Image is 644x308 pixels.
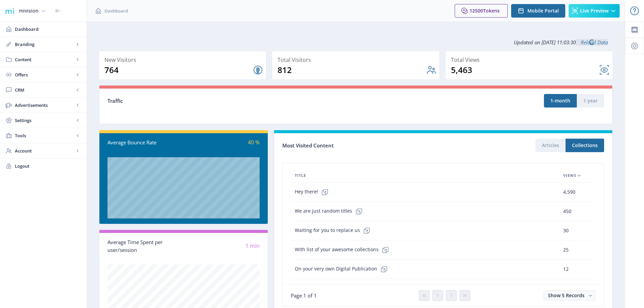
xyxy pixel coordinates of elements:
span: Branding [15,41,74,48]
span: 30 [563,227,569,235]
div: mivision [19,3,38,18]
span: On your very own Digital Publication [295,262,391,276]
span: Mobile Portal [527,8,559,14]
span: Hey there! [295,185,332,199]
div: Updated on [DATE] 11:03:30 [99,34,613,51]
div: Total Views [451,55,610,65]
span: Settings [15,117,74,124]
span: 40 % [248,139,260,146]
span: 25 [563,246,569,254]
span: We are just random titles [295,205,366,218]
span: Dashboard [104,7,128,14]
span: Content [15,56,74,63]
div: New Visitors [104,55,263,65]
span: Views [563,171,576,180]
span: Offers [15,71,74,78]
button: Mobile Portal [511,4,565,18]
span: 12 [563,265,569,273]
span: Title [295,171,306,180]
button: Live Preview [569,4,620,18]
button: Collections [566,139,604,152]
div: 812 [278,65,426,75]
div: 764 [104,65,253,75]
button: 12500Tokens [455,4,508,18]
img: 1f20cf2a-1a19-485c-ac21-848c7d04f45b.png [4,5,15,16]
span: Tools [15,132,74,139]
div: 1 min [184,242,260,250]
div: Total Visitors [278,55,436,65]
div: Most Visited Content [282,140,443,151]
div: Traffic [108,97,356,105]
button: 1-year [577,94,604,108]
span: CRM [15,87,74,93]
span: Logout [15,163,81,169]
span: 450 [563,207,571,215]
span: Page 1 of 1 [291,292,317,299]
span: Dashboard [15,26,81,32]
div: Average Time Spent per user/session [108,238,184,254]
div: 5,463 [451,65,599,75]
div: Average Bounce Rate [108,139,184,146]
button: Articles [535,139,566,152]
span: 4,590 [563,188,575,196]
span: Account [15,147,74,154]
span: Live Preview [580,8,609,14]
span: With list of your awesome collections [295,243,392,257]
a: Reload Data [576,39,608,46]
span: Advertisements [15,102,74,109]
span: Tokens [483,7,500,14]
button: Show 5 Records [544,290,596,301]
span: Waiting for you to replace us [295,224,374,237]
button: 1-month [544,94,577,108]
span: Show 5 Records [548,292,585,299]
